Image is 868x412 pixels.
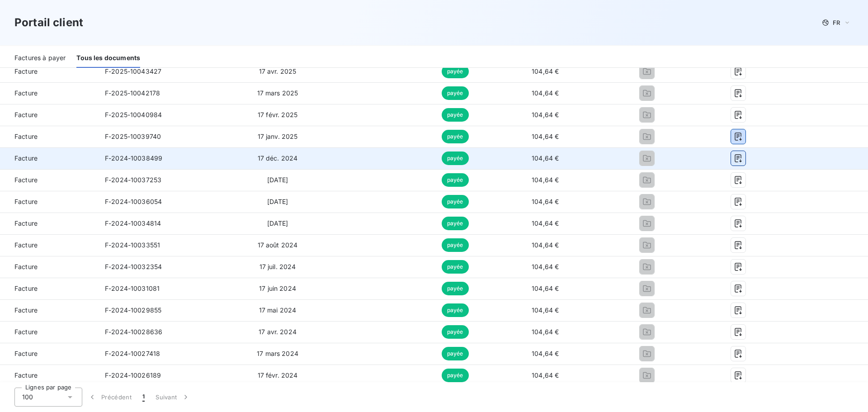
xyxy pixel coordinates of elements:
[82,388,137,407] button: Précédent
[259,284,296,292] span: 17 juin 2024
[442,282,469,295] span: payée
[442,238,469,252] span: payée
[442,65,469,78] span: payée
[532,133,559,140] span: 104,64 €
[532,89,559,97] span: 104,64 €
[105,371,161,379] span: F-2024-10026189
[142,393,145,402] span: 1
[532,263,559,270] span: 104,64 €
[532,67,559,75] span: 104,64 €
[105,198,162,205] span: F-2024-10036054
[532,154,559,162] span: 104,64 €
[7,349,90,358] span: Facture
[14,49,66,68] div: Factures à payer
[7,67,90,76] span: Facture
[105,350,160,357] span: F-2024-10027418
[442,173,469,187] span: payée
[532,241,559,249] span: 104,64 €
[442,325,469,339] span: payée
[7,306,90,315] span: Facture
[442,130,469,143] span: payée
[7,219,90,228] span: Facture
[532,328,559,336] span: 104,64 €
[137,388,150,407] button: 1
[7,154,90,163] span: Facture
[442,217,469,230] span: payée
[532,176,559,184] span: 104,64 €
[105,284,160,292] span: F-2024-10031081
[259,306,297,314] span: 17 mai 2024
[7,89,90,98] span: Facture
[532,371,559,379] span: 104,64 €
[442,195,469,208] span: payée
[532,284,559,292] span: 104,64 €
[259,67,297,75] span: 17 avr. 2025
[7,197,90,206] span: Facture
[105,263,162,270] span: F-2024-10032354
[442,369,469,382] span: payée
[14,14,83,31] h3: Portail client
[76,49,140,68] div: Tous les documents
[7,327,90,336] span: Facture
[105,67,161,75] span: F-2025-10043427
[105,241,160,249] span: F-2024-10033551
[105,133,161,140] span: F-2025-10039740
[7,175,90,185] span: Facture
[258,371,298,379] span: 17 févr. 2024
[150,388,196,407] button: Suivant
[259,328,297,336] span: 17 avr. 2024
[105,306,161,314] span: F-2024-10029855
[258,111,297,118] span: 17 févr. 2025
[532,306,559,314] span: 104,64 €
[267,198,288,205] span: [DATE]
[258,133,298,140] span: 17 janv. 2025
[7,262,90,271] span: Facture
[532,111,559,118] span: 104,64 €
[532,219,559,227] span: 104,64 €
[833,19,840,26] span: FR
[22,393,33,402] span: 100
[7,371,90,380] span: Facture
[442,86,469,100] span: payée
[442,260,469,274] span: payée
[259,263,296,270] span: 17 juil. 2024
[257,89,298,97] span: 17 mars 2025
[442,108,469,122] span: payée
[105,89,160,97] span: F-2025-10042178
[7,241,90,250] span: Facture
[267,176,288,184] span: [DATE]
[105,328,162,336] span: F-2024-10028636
[105,176,161,184] span: F-2024-10037253
[267,219,288,227] span: [DATE]
[7,110,90,119] span: Facture
[7,284,90,293] span: Facture
[442,152,469,165] span: payée
[532,198,559,205] span: 104,64 €
[105,154,162,162] span: F-2024-10038499
[442,303,469,317] span: payée
[7,132,90,141] span: Facture
[532,350,559,357] span: 104,64 €
[105,111,162,118] span: F-2025-10040984
[258,241,298,249] span: 17 août 2024
[105,219,161,227] span: F-2024-10034814
[257,350,298,357] span: 17 mars 2024
[258,154,298,162] span: 17 déc. 2024
[442,347,469,360] span: payée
